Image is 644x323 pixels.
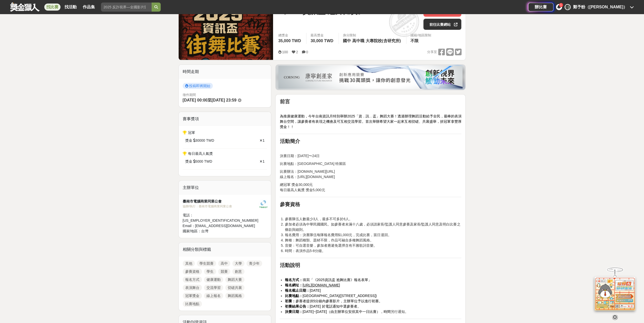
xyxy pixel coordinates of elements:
div: 臺南市電腦商業同業公會 [183,199,258,204]
strong: 活動簡介 [280,138,300,144]
span: 分享至 [427,48,437,56]
span: [GEOGRAPHIC_DATA]([STREET_ADDRESS]) [285,294,377,298]
li: 舞種：舞蹈種類、題材不限，作品可融合多種舞蹈風格。 [285,238,461,243]
a: 找比賽 [44,4,60,11]
img: d2146d9a-e6f6-4337-9592-8cefde37ba6b.png [595,277,635,310]
a: 健康運動 [204,277,223,283]
a: 學生 [204,268,216,275]
span: 高中職 [352,39,364,43]
span: 參賽者提供5分鐘內參賽影片，主辦單位予以進行初賽。 [285,299,382,303]
a: 找活動 [63,4,79,11]
u: [URL][DOMAIN_NAME] [302,283,340,287]
span: 國家/地區： [183,229,201,233]
p: 總冠軍 獎金30,000元 每日最高人氣獎 獎金5,000元 [280,182,461,193]
span: 大專院校(含研究所) [366,39,401,43]
strong: 報名網址： [285,283,302,287]
input: 2025 反詐視界—全國影片競賽 [101,3,152,12]
div: 身分限制 [343,33,402,38]
div: 協辦/執行： 臺南市電腦商業同業公會 [183,204,258,209]
p: 比賽辦法：[DOMAIN_NAME][URL] 線上報名：[URL][DOMAIN_NAME] [280,169,461,180]
strong: 初賽結果公告： [285,304,309,308]
div: 主辦單位 [179,181,271,195]
li: 音樂：可自選音樂，參加者應避免選擇含有不雅歌詞音樂。 [285,243,461,248]
span: TWD [206,138,214,143]
span: [DATE]~[DATE]（由主辦單位安排其中一日比賽），時間 [285,310,390,314]
span: 30,000 TWD [310,39,333,43]
span: 1 [263,138,265,142]
span: 徵件期間 [183,93,196,97]
strong: 報名方式： [285,278,302,282]
span: 獎金 [185,138,192,143]
img: be6ed63e-7b41-4cb8-917a-a53bd949b1b4.png [278,66,463,89]
span: 為推廣健康運動，今年台南資訊月特別舉辦2025「資．訊．盃」舞蹈大賽！透過辦理舞蹈活動給予全民，最棒的表演舞台空間，讓參賽者有表現之機會及可互相交流學習。首次舉辦希望大家一起來互相切磋、共襄盛舉... [280,114,461,129]
a: 大學 [232,260,244,266]
span: 30000 [195,138,205,143]
span: 國中 [343,39,351,43]
a: 青少年 [246,260,262,266]
span: 5000 [195,159,203,164]
strong: 活動說明 [280,262,300,268]
li: 參加者必須為中華民國國民。如參賽者未滿十八歲，必須請家長/監護人同意參賽及家長/監護人同意及明白比賽之條款與細則。 [285,222,461,232]
a: 表演舞台 [183,285,202,291]
span: [DATE] 00:00 [183,98,207,102]
a: 舞蹈大賽 [225,277,244,283]
a: 創意 [232,268,244,275]
p: 決賽日期：[DATE]〜24日 [280,153,461,159]
li: 參賽隊伍人數最少3人，最多不可多於6人。 [285,216,461,222]
li: 時間：表演作品5-8分鐘。 [285,248,461,254]
span: 35,000 TWD [278,39,301,43]
strong: 報名截止日期： [285,288,309,292]
span: 最高獎金 [310,33,335,38]
strong: 決賽日期： [285,310,302,314]
a: 比賽地點 [183,301,202,307]
a: 作品集 [81,4,97,11]
span: [DATE] [285,288,321,292]
strong: 初賽： [285,299,295,303]
div: 時間走期 [179,65,271,79]
a: 報名方式 [183,277,202,283]
span: 5 [560,4,562,6]
div: 賽事獎項 [179,112,271,126]
span: 台灣 [201,229,208,233]
strong: 比賽地點： [285,294,302,298]
div: Email： [EMAIL_ADDRESS][DOMAIN_NAME] [183,223,258,229]
div: 電話： [US_EMPLOYER_IDENTIFICATION_NUMBER] [183,213,258,223]
a: 冠軍獎金 [183,293,202,299]
a: 學生競賽 [197,260,216,266]
span: 填寫「《2025資訊盃 尬舞比賽》報名表單」 [285,278,371,282]
span: [DATE] 23:59 [212,98,236,102]
a: 參賽資格 [183,268,202,275]
div: 鄭予馚（[PERSON_NAME]） [573,4,627,10]
span: 0 [306,50,308,54]
a: 舞蹈風格 [225,293,244,299]
span: 不限 [410,39,419,43]
a: 競賽 [218,268,230,275]
div: 國籍/地區限制 [410,33,431,38]
span: 至 [207,98,212,102]
span: 每日最高人氣獎 [188,152,213,156]
a: 其他 [183,260,195,266]
span: [DATE] 於電話通知中選參賽者。 [285,304,361,308]
p: 比賽地點：[GEOGRAPHIC_DATA] 特展區 [280,161,461,166]
img: Cover Image [179,2,273,60]
span: 投稿即將開始 [183,83,213,89]
a: 前往比賽網站 [423,19,461,30]
span: 總獎金 [278,33,302,38]
li: 報名費用：決賽隊伍每隊報名費用$1,000元，完成比賽，當日退回。 [285,232,461,238]
a: 辦比賽 [528,3,553,11]
a: 切磋共襄 [225,285,244,291]
strong: 前言 [280,99,290,104]
li: 另行通知。 [285,309,461,314]
span: 100 [282,50,288,54]
strong: 參賽資格 [280,202,300,207]
a: 高中 [218,260,230,266]
div: 相關分類與標籤 [179,242,271,257]
div: 鄭 [565,4,571,10]
span: 冠軍 [188,131,195,135]
span: 獎金 [185,159,192,164]
a: 線上報名 [204,293,223,299]
span: 1 [263,159,265,163]
span: TWD [204,159,212,164]
a: 交流學習 [204,285,223,291]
